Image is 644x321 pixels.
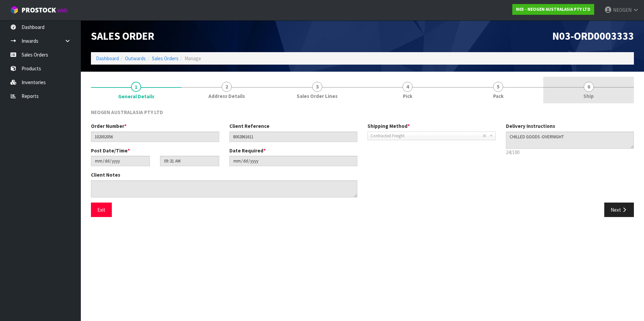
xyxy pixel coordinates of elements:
[125,55,146,62] a: Outwards
[584,82,594,92] span: 6
[613,7,632,13] span: NEOGEN
[516,6,590,12] strong: N03 - NEOGEN AUSTRALASIA PTY LTD
[493,82,503,92] span: 5
[402,82,413,92] span: 4
[185,55,201,62] span: Manage
[229,132,358,142] input: Client Reference
[506,149,634,156] p: 24/100
[604,203,634,217] button: Next
[91,109,163,115] span: NEOGEN AUSTRALASIA PTY LTD
[222,82,232,92] span: 2
[22,6,56,14] span: ProStock
[57,7,68,14] small: WMS
[91,104,634,222] span: General Details
[367,122,410,130] label: Shipping Method
[131,82,141,92] span: 1
[118,93,154,100] span: General Details
[312,82,322,92] span: 3
[552,29,634,43] span: N03-ORD0003333
[91,132,219,142] input: Order Number
[91,122,127,130] label: Order Number
[493,93,504,100] span: Pack
[10,6,19,14] img: cube-alt.png
[229,122,269,130] label: Client Reference
[297,93,337,100] span: Sales Order Lines
[583,93,594,100] span: Ship
[91,171,120,178] label: Client Notes
[152,55,179,62] a: Sales Orders
[506,122,555,130] label: Delivery Instructions
[91,29,154,43] span: Sales Order
[403,93,412,100] span: Pick
[91,147,130,154] label: Post Date/Time
[229,147,266,154] label: Date Required
[371,132,483,140] span: Contracted Freight
[91,203,112,217] button: Exit
[208,93,245,100] span: Address Details
[96,55,119,62] a: Dashboard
